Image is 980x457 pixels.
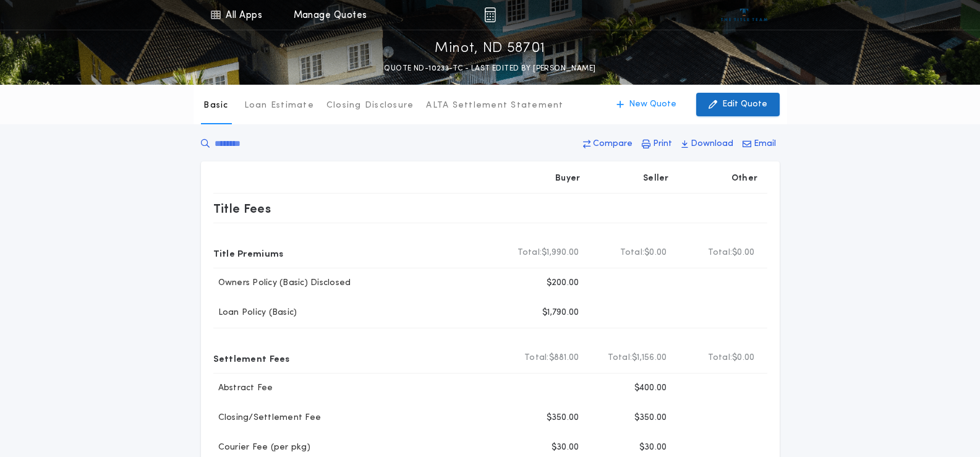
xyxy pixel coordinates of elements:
[629,98,676,111] p: New Quote
[634,382,667,395] p: $400.00
[653,138,672,150] p: Print
[604,93,689,116] button: New Quote
[203,100,228,112] p: Basic
[426,100,563,112] p: ALTA Settlement Statement
[632,352,667,364] span: $1,156.00
[691,138,733,150] p: Download
[644,247,667,259] span: $0.00
[326,100,414,112] p: Closing Disclosure
[547,277,579,289] p: $200.00
[384,62,595,75] p: QUOTE ND-10233-TC - LAST EDITED BY [PERSON_NAME]
[484,7,496,22] img: img
[213,382,273,395] p: Abstract Fee
[638,133,676,155] button: Print
[213,243,284,263] p: Title Premiums
[555,173,580,185] p: Buyer
[542,247,579,259] span: $1,990.00
[552,442,579,454] p: $30.00
[696,93,780,116] button: Edit Quote
[244,100,314,112] p: Loan Estimate
[754,138,776,150] p: Email
[518,247,542,259] b: Total:
[708,352,733,364] b: Total:
[213,277,351,289] p: Owners Policy (Basic) Disclosed
[708,247,733,259] b: Total:
[732,247,754,259] span: $0.00
[739,133,780,155] button: Email
[549,352,579,364] span: $881.00
[435,39,545,59] p: Minot, ND 58701
[213,412,322,424] p: Closing/Settlement Fee
[579,133,636,155] button: Compare
[639,442,667,454] p: $30.00
[213,348,290,368] p: Settlement Fees
[593,138,633,150] p: Compare
[634,412,667,424] p: $350.00
[731,173,757,185] p: Other
[732,352,754,364] span: $0.00
[542,307,579,319] p: $1,790.00
[608,352,633,364] b: Total:
[721,9,767,21] img: vs-icon
[620,247,645,259] b: Total:
[722,98,767,111] p: Edit Quote
[213,199,271,218] p: Title Fees
[524,352,549,364] b: Total:
[643,173,669,185] p: Seller
[678,133,737,155] button: Download
[547,412,579,424] p: $350.00
[213,307,297,319] p: Loan Policy (Basic)
[213,442,310,454] p: Courier Fee (per pkg)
